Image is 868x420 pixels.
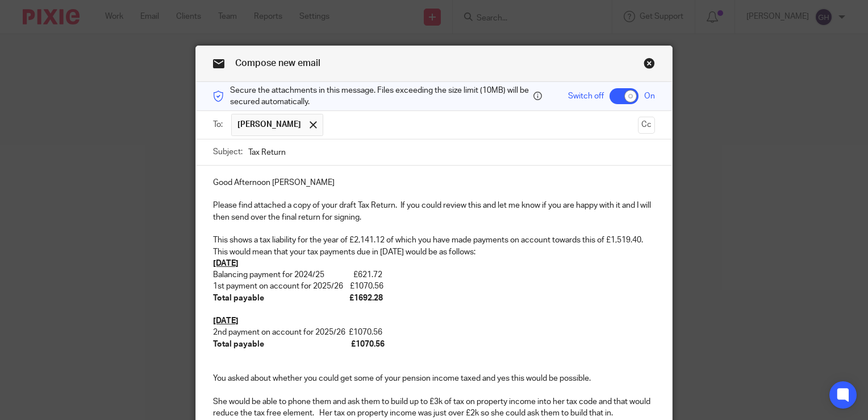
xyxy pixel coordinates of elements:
label: Subject: [213,146,243,158]
p: 2nd payment on account for 2025/26 £1070.56 [213,327,655,338]
strong: Total payable £1070.56 [213,340,385,348]
strong: Total payable [213,294,264,302]
span: On [644,90,655,102]
label: To: [213,119,226,130]
p: 1st payment on account for 2025/26 £1070.56 [213,281,655,292]
span: Compose new email [235,59,320,68]
p: Good Afternoon [PERSON_NAME] [213,177,655,188]
p: Please find attached a copy of your draft Tax Return. If you could review this and let me know if... [213,200,655,223]
u: [DATE] [213,317,239,325]
span: Switch off [568,90,604,102]
span: Secure the attachments in this message. Files exceeding the size limit (10MB) will be secured aut... [230,85,531,108]
a: Close this dialog window [644,57,655,73]
strong: £1692.28 [349,294,383,302]
p: Balancing payment for 2024/25 £621.72 [213,269,655,281]
span: [PERSON_NAME] [237,119,301,130]
u: [DATE] [213,260,239,267]
p: She would be able to phone them and ask them to build up to £3k of tax on property income into he... [213,396,655,419]
p: This shows a tax liability for the year of £2,141.12 of which you have made payments on account t... [213,234,655,258]
p: You asked about whether you could get some of your pension income taxed and yes this would be pos... [213,373,655,384]
button: Cc [638,117,655,134]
